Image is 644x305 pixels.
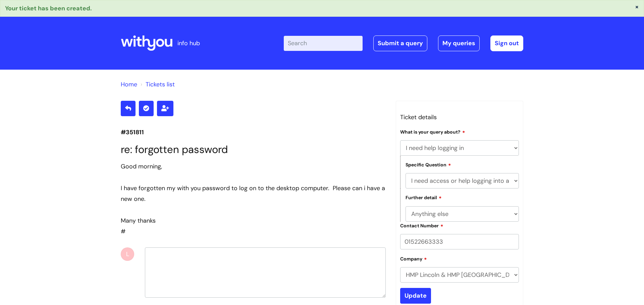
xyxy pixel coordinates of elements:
a: Tickets list [146,80,175,88]
button: × [635,4,639,10]
label: Contact Number [400,222,443,229]
label: Further detail [406,194,442,201]
h3: Ticket details [400,112,519,123]
input: Update [400,288,431,303]
label: What is your query about? [400,128,465,135]
div: L [121,247,134,261]
a: Sign out [490,35,523,51]
li: Tickets list [139,79,175,90]
div: Good morning, [121,161,386,172]
h1: re: forgotten password [121,143,386,156]
input: Search [284,36,363,51]
label: Company [400,255,427,262]
p: info hub [177,38,200,49]
li: Solution home [121,79,137,90]
label: Specific Question [406,161,451,168]
p: #351811 [121,127,386,138]
div: I have forgotten my with you password to log on to the desktop computer. Please can i have a new ... [121,183,386,205]
div: # [121,161,386,237]
a: Home [121,80,137,88]
a: My queries [438,35,480,51]
div: | - [284,35,523,51]
a: Submit a query [373,35,427,51]
div: Many thanks [121,215,386,226]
